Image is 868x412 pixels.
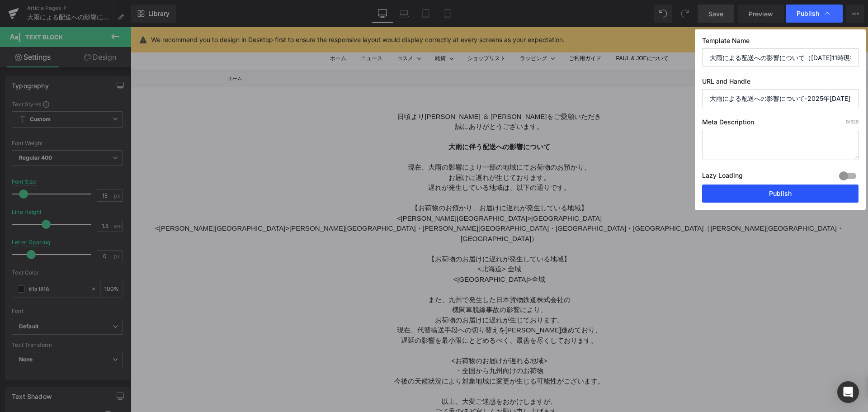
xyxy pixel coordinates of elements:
[318,116,420,123] strong: 大雨に伴う配送への影響について
[98,49,111,54] a: ホーム
[656,1,737,10] nav: セカンダリナビゲーション
[325,340,413,347] span: ・全国から九州向けのお荷物
[304,27,315,36] summary: 雑貨
[266,27,283,36] summary: コスメ
[485,27,538,36] a: PAUL & JOEについて
[230,27,252,36] a: ニュース
[337,27,375,36] a: ショップリスト
[846,119,849,124] span: 0
[389,27,416,36] summary: ラッピング
[846,119,859,124] span: /320
[199,27,216,36] a: ホーム
[321,330,417,337] span: <お荷物のお届けが遅れる地域>
[702,37,859,48] label: Template Name
[797,9,819,18] span: Publish
[702,118,859,130] label: Meta Description
[702,185,859,203] button: Publish
[837,381,859,403] div: Open Intercom Messenger
[702,77,859,89] label: URL and Handle
[702,170,743,185] label: Lazy Loading
[438,27,471,36] a: ご利用ガイド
